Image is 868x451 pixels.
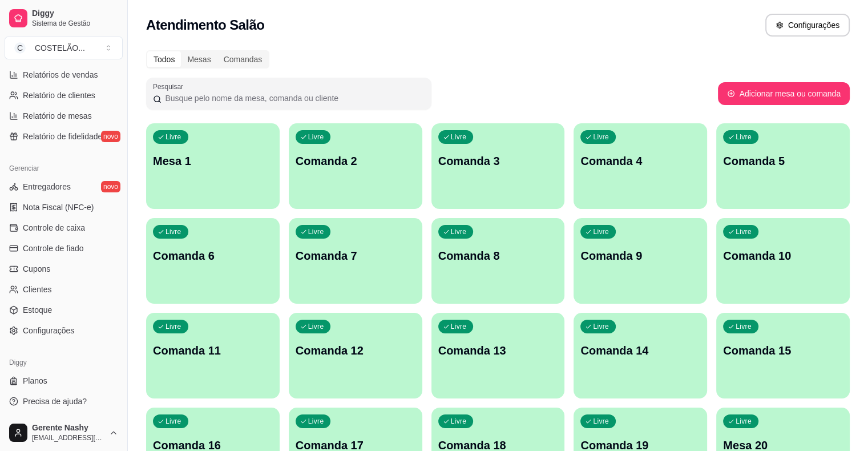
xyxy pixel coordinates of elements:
p: Comanda 4 [580,153,700,169]
button: LivreComanda 2 [289,123,422,209]
button: LivreComanda 3 [431,123,565,209]
p: Livre [736,132,752,142]
a: Entregadoresnovo [5,178,123,196]
span: Cupons [23,263,50,275]
button: Adicionar mesa ou comanda [718,82,850,105]
span: Configurações [23,325,74,336]
button: LivreComanda 11 [146,313,280,398]
a: Clientes [5,280,123,299]
p: Livre [451,227,467,236]
p: Livre [593,417,609,426]
a: Relatório de mesas [5,107,123,125]
button: LivreComanda 6 [146,218,280,304]
button: LivreComanda 14 [574,313,707,398]
span: [EMAIL_ADDRESS][DOMAIN_NAME] [32,433,104,442]
span: Nota Fiscal (NFC-e) [23,202,94,213]
p: Comanda 13 [438,343,558,359]
label: Pesquisar [153,82,187,91]
a: Estoque [5,301,123,319]
button: LivreComanda 10 [716,218,850,304]
p: Comanda 9 [580,248,700,264]
a: Relatório de clientes [5,86,123,104]
p: Livre [451,417,467,426]
a: Relatório de fidelidadenovo [5,127,123,146]
p: Livre [736,322,752,331]
a: Precisa de ajuda? [5,392,123,410]
div: Diggy [5,353,123,372]
a: Relatórios de vendas [5,66,123,84]
a: Configurações [5,321,123,340]
button: Select a team [5,37,123,59]
button: Configurações [765,14,850,37]
button: LivreComanda 15 [716,313,850,398]
span: Entregadores [23,181,71,192]
p: Comanda 7 [296,248,415,264]
div: COSTELÃO ... [35,42,85,54]
span: Controle de fiado [23,243,84,254]
p: Livre [308,227,324,236]
span: Clientes [23,284,52,295]
p: Livre [593,132,609,142]
span: Gerente Nashy [32,423,104,433]
button: LivreMesa 1 [146,123,280,209]
div: Mesas [181,51,217,67]
button: LivreComanda 9 [574,218,707,304]
input: Pesquisar [162,92,425,104]
span: Planos [23,375,47,386]
button: LivreComanda 4 [574,123,707,209]
p: Comanda 14 [580,343,700,359]
p: Comanda 12 [296,343,415,359]
p: Comanda 3 [438,153,558,169]
p: Comanda 11 [153,343,273,359]
a: Cupons [5,260,123,278]
p: Comanda 15 [723,343,843,359]
div: Todos [147,51,181,67]
button: Gerente Nashy[EMAIL_ADDRESS][DOMAIN_NAME] [5,419,123,446]
a: Controle de fiado [5,239,123,257]
p: Comanda 8 [438,248,558,264]
p: Livre [308,322,324,331]
a: Nota Fiscal (NFC-e) [5,198,123,216]
span: Estoque [23,304,52,316]
span: Precisa de ajuda? [23,396,87,407]
p: Mesa 1 [153,153,273,169]
a: Controle de caixa [5,219,123,237]
p: Livre [736,227,752,236]
button: LivreComanda 7 [289,218,422,304]
button: LivreComanda 13 [431,313,565,398]
p: Livre [165,417,181,426]
span: Relatórios de vendas [23,69,98,80]
span: Sistema de Gestão [32,19,118,28]
p: Comanda 2 [296,153,415,169]
span: Relatório de mesas [23,110,92,122]
span: C [14,42,26,54]
p: Comanda 6 [153,248,273,264]
h2: Atendimento Salão [146,16,264,34]
span: Relatório de fidelidade [23,131,102,142]
p: Livre [308,132,324,142]
a: DiggySistema de Gestão [5,5,123,32]
p: Comanda 10 [723,248,843,264]
p: Livre [165,132,181,142]
p: Livre [451,322,467,331]
div: Gerenciar [5,159,123,178]
button: LivreComanda 8 [431,218,565,304]
span: Relatório de clientes [23,90,95,101]
p: Livre [165,227,181,236]
p: Livre [736,417,752,426]
button: LivreComanda 5 [716,123,850,209]
a: Planos [5,372,123,390]
p: Livre [593,227,609,236]
span: Controle de caixa [23,222,85,233]
p: Livre [308,417,324,426]
span: Diggy [32,9,118,19]
p: Livre [593,322,609,331]
button: LivreComanda 12 [289,313,422,398]
div: Comandas [217,51,269,67]
p: Livre [451,132,467,142]
p: Livre [165,322,181,331]
p: Comanda 5 [723,153,843,169]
